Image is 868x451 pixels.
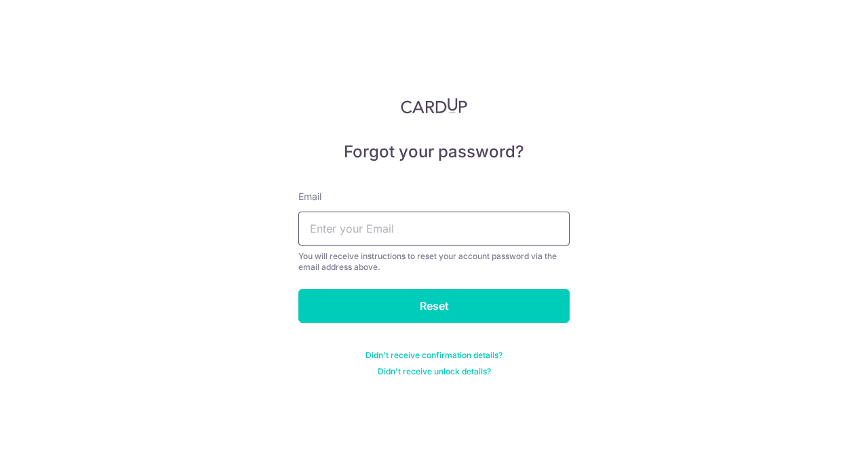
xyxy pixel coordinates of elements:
h5: Forgot your password? [298,141,570,163]
a: Didn't receive confirmation details? [366,350,502,361]
input: Enter your Email [298,212,570,246]
label: Email [298,190,321,203]
input: Reset [298,289,570,323]
img: CardUp Logo [401,98,467,114]
div: You will receive instructions to reset your account password via the email address above. [298,251,570,273]
a: Didn't receive unlock details? [378,366,491,377]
